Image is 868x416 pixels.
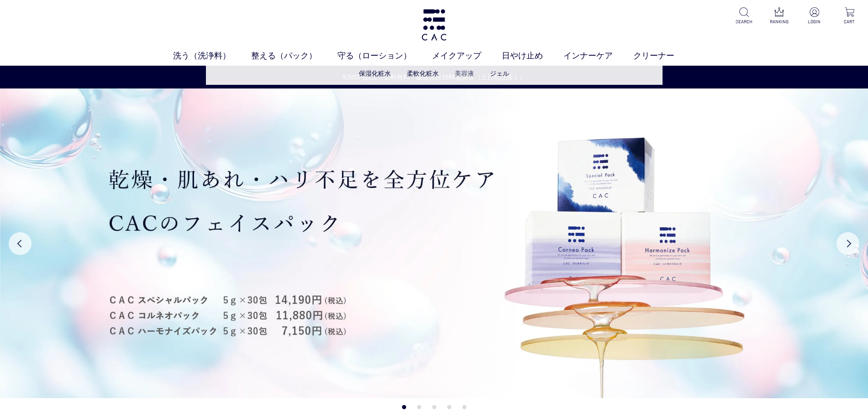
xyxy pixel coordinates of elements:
[502,50,563,62] a: 日やけ止め
[490,70,509,77] a: ジェル
[838,18,861,25] p: CART
[251,50,337,62] a: 整える（パック）
[803,7,826,25] a: LOGIN
[9,232,32,255] button: Previous
[173,50,251,62] a: 洗う（洗浄料）
[836,232,859,255] button: Next
[838,7,861,25] a: CART
[407,70,439,77] a: 柔軟化粧水
[420,9,448,41] img: logo
[359,70,391,77] a: 保湿化粧水
[733,18,755,25] p: SEARCH
[462,405,466,409] button: 5 of 5
[432,405,436,409] button: 3 of 5
[337,50,432,62] a: 守る（ローション）
[563,50,633,62] a: インナーケア
[633,50,695,62] a: クリーナー
[733,7,755,25] a: SEARCH
[402,405,406,409] button: 1 of 5
[447,405,451,409] button: 4 of 5
[768,18,790,25] p: RANKING
[455,70,474,77] a: 美容液
[432,50,502,62] a: メイクアップ
[0,73,868,82] a: 5,500円以上で送料無料・最短当日16時迄発送（土日祝は除く）
[803,18,826,25] p: LOGIN
[768,7,790,25] a: RANKING
[417,405,421,409] button: 2 of 5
